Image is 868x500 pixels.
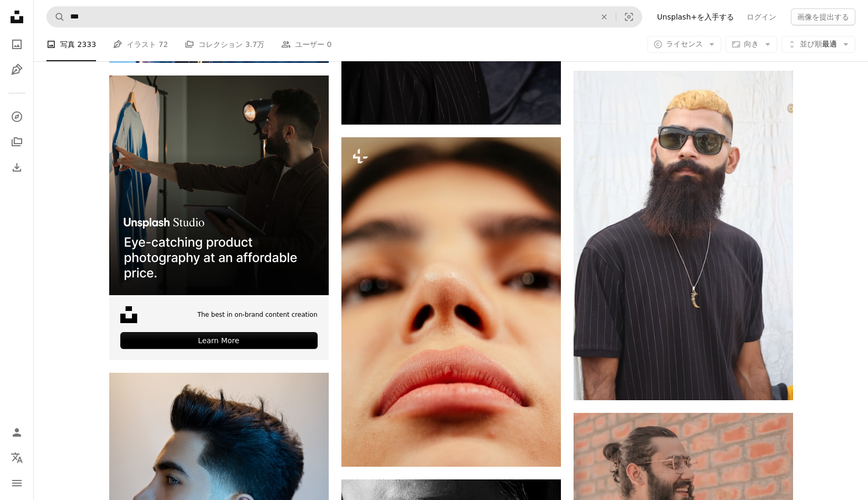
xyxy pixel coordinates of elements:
img: 人の鼻と鼻のクローズアップ [341,137,561,467]
a: The best in on-brand content creationLearn More [109,76,329,360]
button: 並び順最適 [781,36,855,53]
a: Unsplash+を入手する [651,8,740,25]
span: 並び順 [800,40,822,48]
a: コレクション [6,131,27,153]
a: 人の鼻と鼻のクローズアップ [341,297,561,306]
button: 言語 [6,447,27,468]
span: 72 [159,39,168,50]
span: 0 [327,39,332,50]
a: コレクション 3.7万 [185,27,264,61]
button: Unsplashで検索する [47,7,65,27]
div: Learn More [120,332,318,349]
a: ユーザー 0 [281,27,331,61]
a: ログイン [740,8,783,25]
button: 全てクリア [593,7,616,27]
img: サングラスをかけた長いあごひげの男 [574,71,793,400]
a: サングラスをかけた長いあごひげの男 [574,230,793,240]
span: 向き [744,40,759,48]
button: 画像を提出する [791,8,855,25]
span: The best in on-brand content creation [197,310,318,319]
a: ダウンロード履歴 [6,157,27,178]
button: 向き [726,36,777,53]
a: 探す [6,106,27,127]
img: file-1715714098234-25b8b4e9d8faimage [109,76,329,295]
span: 最適 [800,39,837,50]
a: イラスト [6,59,27,80]
a: ログイン / 登録する [6,422,27,443]
form: サイト内でビジュアルを探す [46,6,642,27]
span: ライセンス [666,40,703,48]
a: イラスト 72 [113,27,168,61]
img: file-1631678316303-ed18b8b5cb9cimage [120,306,137,323]
button: メニュー [6,473,27,494]
a: ホーム — Unsplash [6,6,27,30]
span: 3.7万 [245,39,264,50]
button: ライセンス [647,36,721,53]
button: ビジュアル検索 [616,7,642,27]
a: 写真 [6,34,27,55]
